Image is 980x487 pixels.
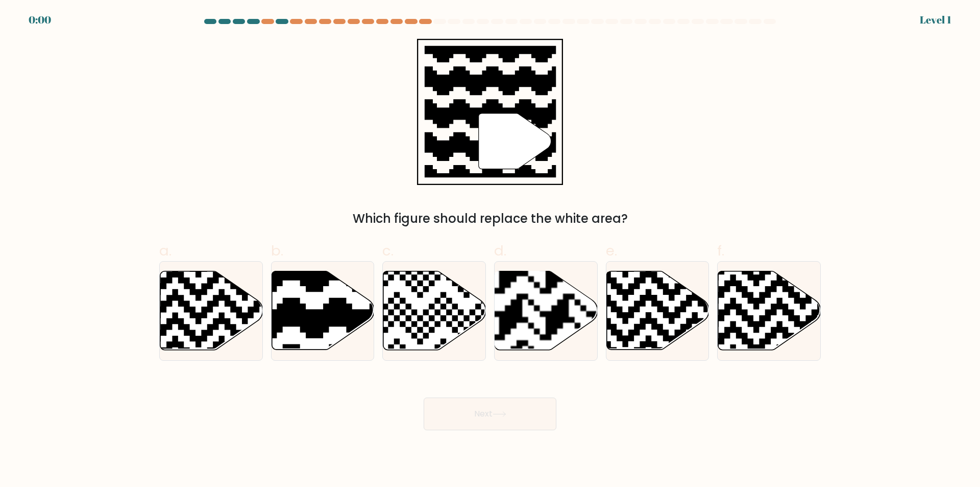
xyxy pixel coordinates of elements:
[606,241,617,261] span: e.
[424,398,556,430] button: Next
[382,241,394,261] span: c.
[479,113,551,169] g: "
[494,241,506,261] span: d.
[271,241,283,261] span: b.
[920,12,951,28] div: Level 1
[159,241,171,261] span: a.
[717,241,724,261] span: f.
[29,12,51,28] div: 0:00
[165,210,815,228] div: Which figure should replace the white area?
